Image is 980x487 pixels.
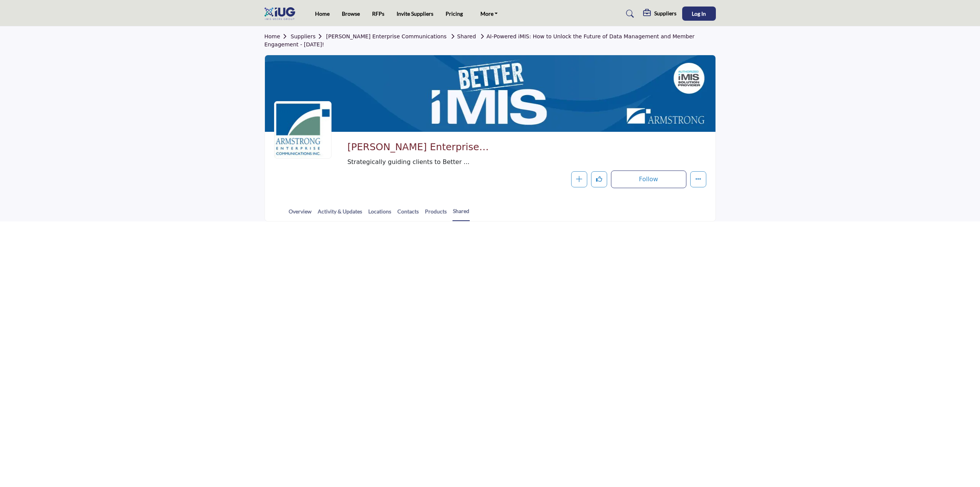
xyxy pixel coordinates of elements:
a: More [475,8,503,19]
img: site Logo [265,7,299,20]
a: Contacts [397,207,419,221]
a: Activity & Updates [317,207,363,221]
span: Log In [692,10,706,17]
a: Home [315,10,330,17]
button: More details [690,171,706,187]
a: Home [265,33,291,39]
button: Like [591,171,607,187]
a: AI-Powered iMIS: How to Unlock the Future of Data Management and Member Engagement - [DATE]! [265,33,695,48]
a: Invite Suppliers [397,10,433,17]
span: Armstrong Enterprise Communications [347,141,520,154]
a: Search [619,8,639,20]
a: Overview [288,207,312,221]
div: Suppliers [643,9,676,18]
a: Browse [342,10,360,17]
a: Shared [448,33,476,39]
a: Locations [368,207,392,221]
a: [PERSON_NAME] Enterprise Communications [326,33,447,39]
a: Pricing [446,10,463,17]
a: Products [425,207,447,221]
a: Suppliers [291,33,326,39]
a: Shared [452,207,470,221]
h5: Suppliers [654,10,676,17]
span: Strategically guiding clients to Better iMIS [347,157,592,167]
button: Follow [611,171,686,188]
button: Log In [682,7,716,21]
a: RFPs [372,10,384,17]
